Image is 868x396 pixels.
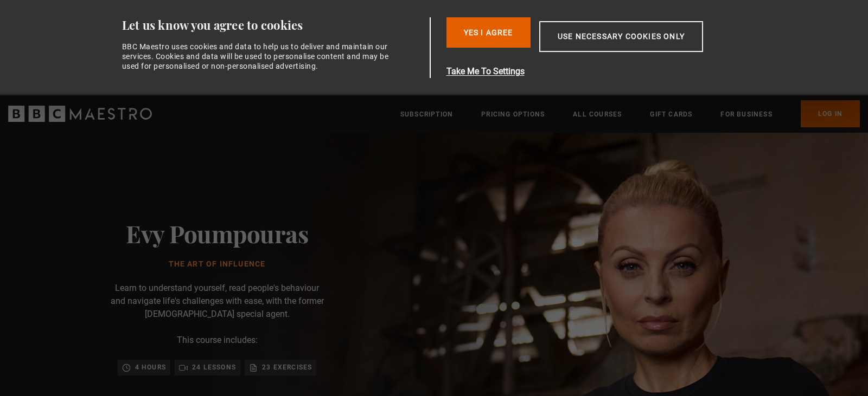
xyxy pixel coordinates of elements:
[400,100,860,127] nav: Primary
[446,17,531,48] button: Yes I Agree
[446,65,755,78] button: Take Me To Settings
[573,109,622,120] a: All Courses
[126,219,308,247] h2: Evy Poumpouras
[8,106,152,122] svg: BBC Maestro
[720,109,772,120] a: For business
[481,109,545,120] a: Pricing Options
[177,334,258,347] p: This course includes:
[801,100,860,127] a: Log In
[126,260,308,269] h1: The Art of Influence
[108,282,325,321] p: Learn to understand yourself, read people's behaviour and navigate life's challenges with ease, w...
[122,17,426,33] div: Let us know you agree to cookies
[539,21,703,52] button: Use necessary cookies only
[650,109,692,120] a: Gift Cards
[122,42,395,72] div: BBC Maestro uses cookies and data to help us to deliver and maintain our services. Cookies and da...
[400,109,453,120] a: Subscription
